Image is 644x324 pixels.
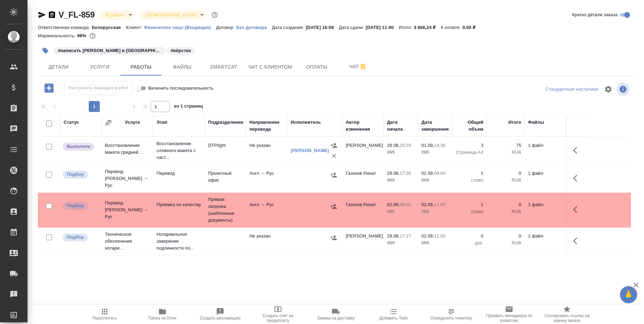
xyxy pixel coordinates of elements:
[77,33,88,38] p: 98%
[508,119,521,126] div: Итого
[616,83,631,96] span: Посмотреть информацию
[101,165,153,192] td: Перевод [PERSON_NAME] → Рус
[490,142,521,149] p: 75
[62,142,98,151] div: Исполнитель завершил работу
[400,202,411,207] p: 09:00
[421,149,449,156] p: 2025
[40,81,58,95] button: Добавить работу
[38,11,46,19] button: Скопировать ссылку для ЯМессенджера
[387,202,400,207] p: 02.09,
[83,63,116,71] span: Услуги
[144,25,216,30] p: Физическое лицо (Входящие)
[421,143,434,148] p: 01.09,
[490,201,521,208] p: 0
[62,201,98,211] div: Можно подбирать исполнителей
[67,171,84,178] p: Подбор
[421,240,449,246] p: 2025
[490,208,521,215] p: RUB
[329,151,339,161] button: Удалить
[434,233,446,239] p: 11:00
[528,201,562,208] p: 1 файл
[569,170,586,186] button: Здесь прячутся важные кнопки
[387,119,415,133] div: Дата начала
[67,143,90,150] p: Выполнен
[462,25,481,30] p: 0,00 ₽
[456,233,483,240] p: 0
[421,177,449,184] p: 2025
[387,171,400,176] p: 29.08,
[329,170,339,180] button: Назначить
[456,208,483,215] p: слово
[387,177,415,184] p: 2025
[143,12,197,18] button: [DEMOGRAPHIC_DATA]
[342,62,375,71] span: Чат
[421,171,434,176] p: 02.09,
[366,25,399,30] p: [DATE] 11:00
[101,227,153,255] td: Техническое обеспечение нотари...
[339,25,365,30] p: Дата сдачи:
[456,149,483,156] p: Страница А4
[490,149,521,156] p: RUB
[125,63,158,71] span: Работы
[92,25,126,30] p: Белорусская
[400,171,411,176] p: 17:36
[62,233,98,242] div: Можно подбирать исполнителей
[387,143,400,148] p: 29.08,
[346,119,380,133] div: Автор изменения
[157,140,201,161] p: Восстановление сложного макета с част...
[569,142,586,159] button: Здесь прячутся важные кнопки
[216,25,236,30] p: Договор:
[291,119,321,126] div: Исполнитель
[528,119,544,126] div: Файлы
[434,171,446,176] p: 09:00
[620,286,637,303] button: 🙏
[528,170,562,177] p: 1 файл
[101,139,153,163] td: Восстановление макета средней ...
[387,233,400,239] p: 29.08,
[456,142,483,149] p: 3
[329,233,339,243] button: Назначить
[48,11,56,19] button: Скопировать ссылку
[342,139,384,163] td: [PERSON_NAME]
[544,84,600,95] div: split button
[456,240,483,246] p: док.
[329,201,339,212] button: Назначить
[387,149,415,156] p: 2025
[421,208,449,215] p: 2025
[248,63,292,71] span: Чат с клиентом
[157,201,201,208] p: Приёмка по качеству
[144,24,216,30] a: Физическое лицо (Входящие)
[421,202,434,207] p: 02.09,
[623,287,634,302] span: 🙏
[205,166,246,191] td: Проектный офис
[441,25,462,30] p: К оплате:
[490,170,521,177] p: 0
[148,85,214,92] span: Включить последовательность
[236,24,272,30] a: Без договора
[387,208,415,215] p: 2025
[456,170,483,177] p: 1
[105,119,112,126] button: Сгруппировать
[456,201,483,208] p: 1
[528,142,562,149] p: 1 файл
[387,240,415,246] p: 2025
[104,12,126,18] button: В работе
[157,170,201,177] p: Перевод
[490,177,521,184] p: RUB
[434,202,446,207] p: 11:00
[140,10,206,20] div: В работе
[342,198,384,222] td: Газизов Ринат
[359,63,367,71] svg: Отписаться
[246,198,287,222] td: Англ → Рус
[64,119,79,126] div: Статус
[399,25,414,30] p: Итого:
[246,166,287,191] td: Англ → Рус
[174,102,203,112] span: из 1 страниц
[88,31,97,40] button: 75.00 RUB;
[67,202,84,209] p: Подбор
[246,139,287,163] td: Не указан
[246,229,287,253] td: Не указан
[38,25,92,30] p: Ответственная команда:
[58,47,161,54] p: #написать [PERSON_NAME] в [GEOGRAPHIC_DATA], когда скинут ориг. дока
[400,143,411,148] p: 20:20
